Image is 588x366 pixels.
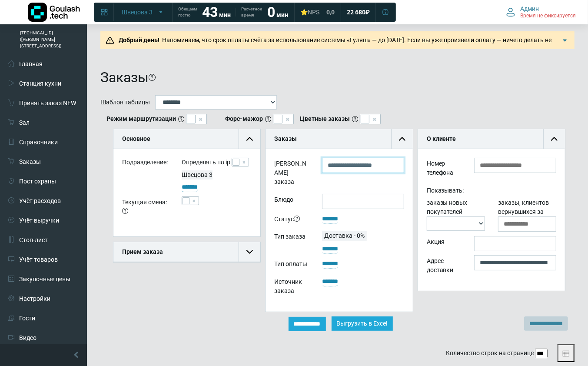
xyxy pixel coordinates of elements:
span: 22 680 [347,8,365,16]
b: Цветные заказы [300,114,350,123]
span: ₽ [365,8,370,16]
div: Подразделение: [116,158,175,170]
img: collapse [399,136,405,142]
span: мин [276,11,288,18]
b: Основное [122,135,150,142]
div: Адрес доставки [420,255,468,278]
div: Показывать: [420,185,563,198]
span: Доставка - 0% [322,232,367,239]
div: Акция [420,236,468,251]
img: collapse [246,136,253,142]
div: Текущая смена: [116,196,175,219]
span: Админ [520,5,539,13]
button: Выгрузить в Excel [332,316,393,331]
span: Напоминаем, что срок оплаты счёта за использование системы «Гуляш» — до [DATE]. Если вы уже произ... [116,37,558,53]
div: Тип оплаты [268,258,315,272]
b: Форс-мажор [225,114,263,123]
span: мин [219,11,231,18]
b: Добрый день! [119,37,159,43]
a: Обещаем гостю 43 мин Расчетное время 0 мин [173,4,293,20]
div: Номер телефона [420,158,468,180]
label: [PERSON_NAME] заказа [268,158,315,190]
strong: 0 [267,4,275,20]
h1: Заказы [100,69,149,86]
label: Определять по ip [182,158,230,167]
b: Заказы [274,135,297,142]
b: О клиенте [427,135,456,142]
label: Шаблон таблицы [100,98,150,107]
span: NPS [308,9,319,16]
div: Источник заказа [268,276,315,299]
strong: 43 [202,4,218,20]
div: заказы, клиентов вернувшихся за [492,198,563,232]
img: Предупреждение [106,36,114,45]
img: collapse [551,136,558,142]
div: заказы новых покупателей [420,198,492,232]
img: Подробнее [561,36,569,45]
span: Расчетное время [241,6,262,18]
img: Логотип компании Goulash.tech [28,3,80,22]
label: Блюдо [268,194,315,209]
span: Швецова 3 [182,171,213,178]
button: Админ Время не фиксируется [501,3,581,21]
b: Режим маршрутизации [106,114,176,123]
span: 0,0 [326,8,335,16]
span: Швецова 3 [122,8,153,16]
span: Обещаем гостю [178,6,197,18]
span: Время не фиксируется [520,13,576,20]
div: Статус [268,213,315,227]
button: Швецова 3 [116,5,169,19]
img: collapse [246,249,253,255]
div: Тип заказа [268,231,315,254]
div: ⭐ [300,8,319,16]
b: Прием заказа [122,248,163,255]
a: 22 680 ₽ [342,4,375,20]
label: Количество строк на странице [446,349,534,358]
a: ⭐NPS 0,0 [295,4,340,20]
